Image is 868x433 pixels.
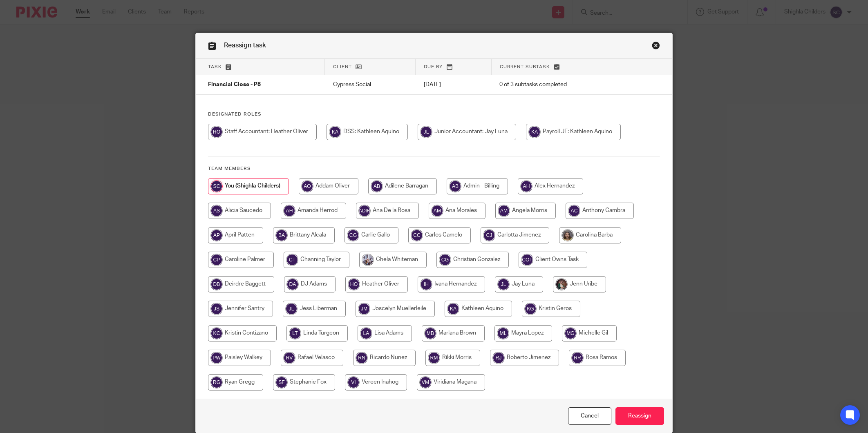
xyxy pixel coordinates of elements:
[568,407,611,425] a: Close this dialog window
[208,82,261,88] span: Financial Close - P8
[208,165,660,172] h4: Team members
[208,65,222,69] span: Task
[652,41,660,52] a: Close this dialog window
[424,65,443,69] span: Due by
[208,111,660,118] h4: Designated Roles
[424,80,483,89] p: [DATE]
[491,75,631,95] td: 0 of 3 subtasks completed
[500,65,550,69] span: Current subtask
[333,65,352,69] span: Client
[333,80,407,89] p: Cypress Social
[224,42,266,49] span: Reassign task
[615,407,664,425] input: Reassign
